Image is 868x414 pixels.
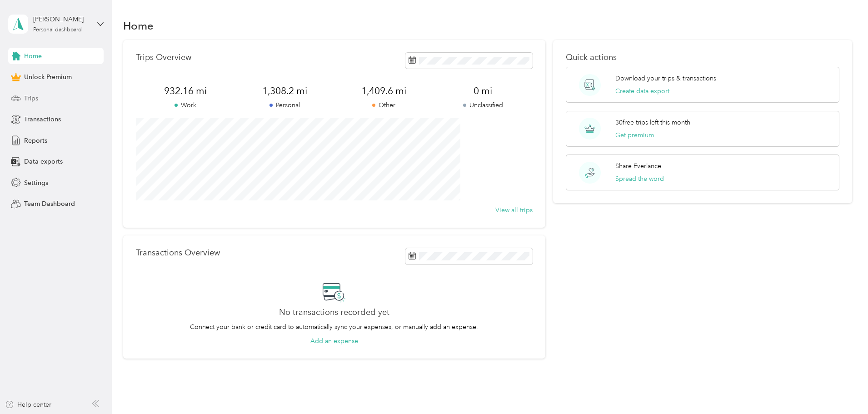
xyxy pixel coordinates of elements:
span: Transactions [24,115,61,124]
p: Work [136,100,235,110]
span: Trips [24,94,38,103]
h2: No transactions recorded yet [279,308,389,317]
p: Unclassified [433,100,532,110]
p: 30 free trips left this month [615,118,690,127]
span: Reports [24,136,47,145]
p: Quick actions [566,53,839,62]
span: Unlock Premium [24,72,72,82]
button: Get premium [615,130,654,140]
p: Download your trips & transactions [615,74,716,83]
span: 932.16 mi [136,85,235,97]
button: Help center [5,400,51,409]
button: Spread the word [615,174,664,184]
p: Transactions Overview [136,248,220,258]
span: Home [24,51,42,61]
button: Create data export [615,86,669,96]
span: 0 mi [433,85,532,97]
button: View all trips [495,205,533,215]
button: Add an expense [310,336,358,346]
span: Settings [24,178,48,188]
span: Team Dashboard [24,199,75,209]
p: Personal [235,100,334,110]
p: Trips Overview [136,53,191,62]
span: Data exports [24,157,63,166]
p: Connect your bank or credit card to automatically sync your expenses, or manually add an expense. [190,322,478,332]
span: 1,308.2 mi [235,85,334,97]
div: [PERSON_NAME] [33,15,90,24]
div: Personal dashboard [33,27,82,33]
p: Other [334,100,433,110]
h1: Home [123,21,154,30]
p: Share Everlance [615,161,661,171]
iframe: Everlance-gr Chat Button Frame [817,363,868,414]
span: 1,409.6 mi [334,85,433,97]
